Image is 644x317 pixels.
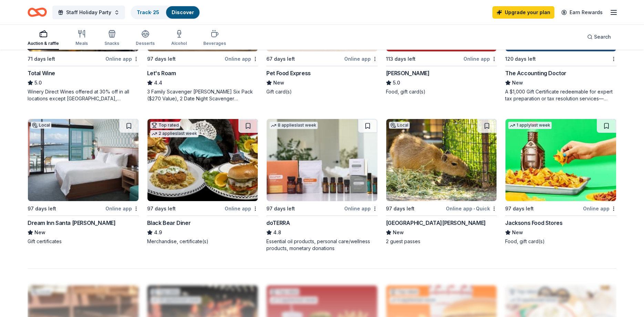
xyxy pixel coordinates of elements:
span: 4.8 [273,228,281,237]
div: Let's Roam [147,69,176,77]
div: The Accounting Doctor [505,69,566,77]
span: New [512,228,523,237]
span: New [34,228,45,237]
div: Local [389,122,410,129]
button: Meals [75,27,88,50]
div: 8 applies last week [269,122,318,129]
button: Search [582,30,616,44]
span: 5.0 [34,79,42,87]
div: Online app [463,55,497,63]
div: Dream Inn Santa [PERSON_NAME] [28,219,115,227]
div: Desserts [136,41,155,46]
a: Image for Dream Inn Santa CruzLocal97 days leftOnline appDream Inn Santa [PERSON_NAME]NewGift cer... [28,119,139,245]
span: Search [594,33,611,41]
div: Gift certificates [28,238,139,245]
button: Desserts [136,27,155,50]
span: Staff Holiday Party [66,8,111,17]
button: Track· 25Discover [131,6,200,19]
div: 1 apply last week [508,122,552,129]
img: Image for Santa Barbara Zoo [386,119,497,201]
div: Online app [344,55,378,63]
div: 97 days left [147,55,176,63]
span: New [393,228,404,237]
span: New [273,79,284,87]
a: Home [28,4,47,20]
div: Winery Direct Wines offered at 30% off in all locations except [GEOGRAPHIC_DATA], [GEOGRAPHIC_DAT... [28,88,139,102]
span: 5.0 [393,79,400,87]
div: [PERSON_NAME] [386,69,430,77]
span: • [473,206,475,211]
div: 71 days left [28,55,55,63]
div: Local [31,122,51,129]
div: Online app [583,204,616,213]
button: Auction & raffle [28,27,59,50]
div: 97 days left [505,205,534,213]
div: 3 Family Scavenger [PERSON_NAME] Six Pack ($270 Value), 2 Date Night Scavenger [PERSON_NAME] Two ... [147,88,258,102]
a: Track· 25 [137,9,159,15]
div: A $1,000 Gift Certificate redeemable for expert tax preparation or tax resolution services—recipi... [505,88,616,102]
div: Black Bear Diner [147,219,191,227]
div: 97 days left [147,205,176,213]
div: Merchandise, certificate(s) [147,238,258,245]
div: 113 days left [386,55,416,63]
a: Image for Black Bear DinerTop rated2 applieslast week97 days leftOnline appBlack Bear Diner4.9Mer... [147,119,258,245]
div: 2 applies last week [150,130,198,137]
div: Food, gift card(s) [386,88,497,95]
div: Top rated [150,122,180,129]
div: Online app Quick [446,204,497,213]
button: Alcohol [171,27,187,50]
div: Jacksons Food Stores [505,219,562,227]
span: 4.9 [154,228,162,237]
div: Alcohol [171,41,187,46]
div: Essential oil products, personal care/wellness products, monetary donations [266,238,378,252]
div: Gift card(s) [266,88,378,95]
div: Online app [225,55,258,63]
a: Image for Jacksons Food Stores1 applylast week97 days leftOnline appJacksons Food StoresNewFood, ... [505,119,616,245]
div: [GEOGRAPHIC_DATA][PERSON_NAME] [386,219,486,227]
div: Total Wine [28,69,55,77]
div: Beverages [203,41,226,46]
div: 97 days left [266,205,295,213]
div: 97 days left [28,205,56,213]
div: Food, gift card(s) [505,238,616,245]
button: Snacks [104,27,119,50]
img: Image for Dream Inn Santa Cruz [28,119,139,201]
span: 4.4 [154,79,162,87]
a: Image for doTERRA8 applieslast week97 days leftOnline appdoTERRA4.8Essential oil products, person... [266,119,378,252]
div: 67 days left [266,55,295,63]
img: Image for doTERRA [267,119,377,201]
button: Beverages [203,27,226,50]
div: Pet Food Express [266,69,311,77]
div: Online app [225,204,258,213]
img: Image for Black Bear Diner [147,119,258,201]
a: Discover [172,9,194,15]
div: 2 guest passes [386,238,497,245]
button: Staff Holiday Party [52,6,125,19]
div: Online app [105,204,139,213]
div: 97 days left [386,205,415,213]
div: Snacks [104,41,119,46]
div: Meals [75,41,88,46]
div: Online app [344,204,378,213]
div: Online app [105,55,139,63]
span: New [512,79,523,87]
div: doTERRA [266,219,290,227]
img: Image for Jacksons Food Stores [505,119,616,201]
a: Earn Rewards [557,6,607,19]
div: Auction & raffle [28,41,59,46]
a: Image for Santa Barbara ZooLocal97 days leftOnline app•Quick[GEOGRAPHIC_DATA][PERSON_NAME]New2 gu... [386,119,497,245]
div: 120 days left [505,55,536,63]
a: Upgrade your plan [492,6,554,19]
